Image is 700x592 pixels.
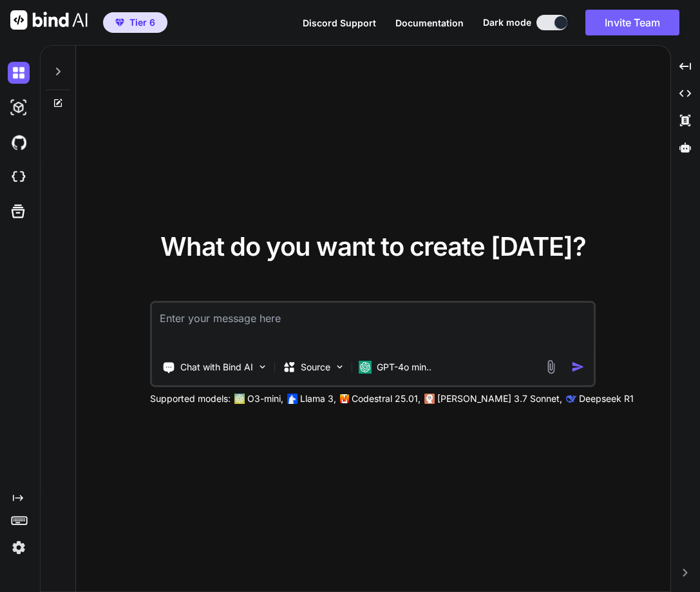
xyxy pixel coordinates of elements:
p: [PERSON_NAME] 3.7 Sonnet, [437,392,562,405]
p: Supported models: [150,392,231,405]
p: Deepseek R1 [579,392,634,405]
img: GPT-4o mini [359,361,372,374]
img: claude [566,394,576,404]
button: Invite Team [585,10,679,35]
p: Codestral 25.01, [352,392,421,405]
button: Documentation [395,16,464,30]
p: Chat with Bind AI [180,361,253,374]
span: Dark mode [483,16,531,29]
img: cloudideIcon [8,166,30,188]
img: Pick Tools [257,361,268,372]
span: Discord Support [303,17,376,28]
span: Tier 6 [129,16,155,29]
img: darkAi-studio [8,97,30,119]
img: Pick Models [334,361,345,372]
img: Bind AI [10,10,88,30]
span: Documentation [395,17,464,28]
p: O3-mini, [247,392,283,405]
img: GPT-4 [234,394,245,404]
p: Llama 3, [300,392,336,405]
img: settings [8,537,30,559]
img: darkChat [8,62,30,84]
span: What do you want to create [DATE]? [160,231,586,262]
img: Mistral-AI [340,394,349,403]
img: attachment [544,359,558,374]
p: Source [301,361,330,374]
img: githubDark [8,131,30,153]
img: Llama2 [287,394,298,404]
p: GPT-4o min.. [377,361,431,374]
img: claude [424,394,435,404]
img: premium [115,19,124,26]
img: icon [571,360,585,374]
button: Discord Support [303,16,376,30]
button: premiumTier 6 [103,12,167,33]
